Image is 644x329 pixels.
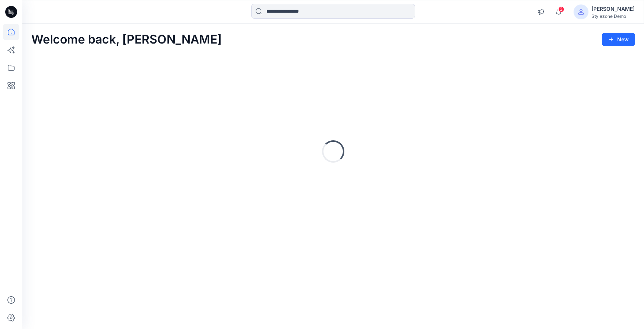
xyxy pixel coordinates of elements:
div: Stylezone Demo [591,13,635,19]
div: [PERSON_NAME] [591,4,635,13]
span: 3 [558,6,564,12]
svg: avatar [578,9,584,15]
button: New [602,33,635,46]
h2: Welcome back, [PERSON_NAME] [31,33,222,47]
